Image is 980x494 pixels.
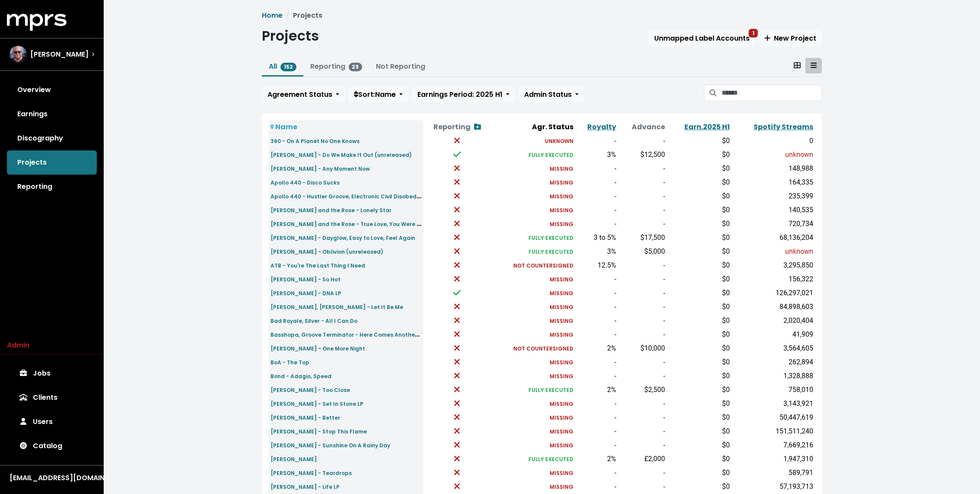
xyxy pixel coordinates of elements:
a: [PERSON_NAME] - Teardrops [270,468,352,478]
td: $0 [667,424,732,438]
td: $0 [667,466,732,480]
small: [PERSON_NAME] - Do We Make It Out (unreleased) [270,151,412,159]
td: - [618,438,667,452]
td: 156,322 [732,272,815,286]
small: [PERSON_NAME] - Set In Stone LP [270,400,363,408]
td: - [575,175,618,189]
a: [PERSON_NAME] and the Rose - Lonely Star [270,205,391,215]
td: - [618,203,667,217]
svg: Card View [794,62,801,69]
small: MISSING [550,165,573,172]
td: - [618,162,667,175]
a: All152 [269,61,296,71]
span: $5,000 [644,247,665,255]
small: MISSING [550,442,573,449]
button: New Project [759,30,822,47]
small: [PERSON_NAME] - One More Night [270,345,365,352]
small: BoA - The Top [270,359,309,366]
td: 3% [575,245,618,258]
a: [PERSON_NAME] - DNA LP [270,288,341,298]
li: Projects [283,10,322,21]
small: FULLY EXECUTED [528,234,573,242]
small: Basshopa, Groove Terminator - Here Comes Another One [270,329,430,339]
td: $0 [667,148,732,162]
td: 2% [575,383,618,397]
td: 151,511,240 [732,424,815,438]
a: Overview [7,78,97,102]
td: 126,297,021 [732,286,815,300]
td: $0 [667,452,732,466]
a: [PERSON_NAME] - Dayglow, Easy to Love, Feel Again [270,233,415,242]
td: $0 [667,272,732,286]
td: - [618,189,667,203]
a: [PERSON_NAME] - One More Night [270,343,365,353]
small: MISSING [550,414,573,421]
td: 41,909 [732,328,815,341]
span: $10,000 [640,344,665,352]
a: Not Reporting [376,61,425,71]
small: FULLY EXECUTED [528,456,573,463]
td: $0 [667,397,732,411]
a: Catalog [7,434,97,458]
span: 23 [349,63,363,71]
td: 1,947,310 [732,452,815,466]
td: 68,136,204 [732,231,815,245]
td: 148,988 [732,162,815,175]
td: $0 [667,314,732,328]
a: [PERSON_NAME] - Sunshine On A Rainy Day [270,440,390,450]
small: MISSING [550,483,573,491]
img: The selected account / producer [10,46,27,63]
a: Reporting23 [310,61,363,71]
a: Earn.2025 H1 [684,122,730,132]
td: - [575,134,618,148]
td: - [575,300,618,314]
td: - [618,314,667,328]
small: MISSING [550,331,573,338]
td: - [618,286,667,300]
th: Advance [618,120,667,134]
th: Reporting [423,120,491,134]
a: [PERSON_NAME] - Life LP [270,481,340,491]
td: - [618,272,667,286]
td: - [618,300,667,314]
td: 262,894 [732,355,815,369]
td: - [575,189,618,203]
small: [PERSON_NAME] - Any Moment Now [270,165,370,172]
span: 152 [280,63,296,71]
td: - [618,480,667,494]
small: FULLY EXECUTED [528,248,573,255]
small: [PERSON_NAME] - So Hot [270,276,340,283]
td: - [618,175,667,189]
td: 3,564,605 [732,341,815,355]
th: Name [269,120,423,134]
td: 720,734 [732,217,815,231]
small: [PERSON_NAME] - Stop This Flame [270,428,367,435]
td: 2,020,404 [732,314,815,328]
td: 2% [575,452,618,466]
td: - [575,397,618,411]
small: 360 - On A Planet No One Knows [270,137,360,145]
td: 84,898,603 [732,300,815,314]
td: - [575,355,618,369]
small: [PERSON_NAME], [PERSON_NAME] - Let It Be Me [270,303,403,311]
span: unknown [785,150,813,159]
td: - [618,369,667,383]
td: - [618,466,667,480]
td: $0 [667,162,732,175]
small: [PERSON_NAME] - Sunshine On A Rainy Day [270,442,390,449]
a: Home [262,10,283,20]
td: 12.5% [575,258,618,272]
td: - [575,286,618,300]
a: Reporting [7,175,97,199]
small: [PERSON_NAME] - Life LP [270,483,340,491]
a: Bond - Adagio, Speed [270,371,331,381]
span: $17,500 [640,233,665,242]
a: Royalty [587,122,616,132]
small: [PERSON_NAME] and the Rose - Lonely Star [270,207,391,214]
a: [PERSON_NAME] - Better [270,412,340,422]
span: Unmapped Label Accounts [654,33,750,43]
svg: Table View [811,62,817,69]
span: New Project [764,33,816,43]
small: MISSING [550,469,573,477]
a: Bad Royale, Silver - All I Can Do [270,316,357,325]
